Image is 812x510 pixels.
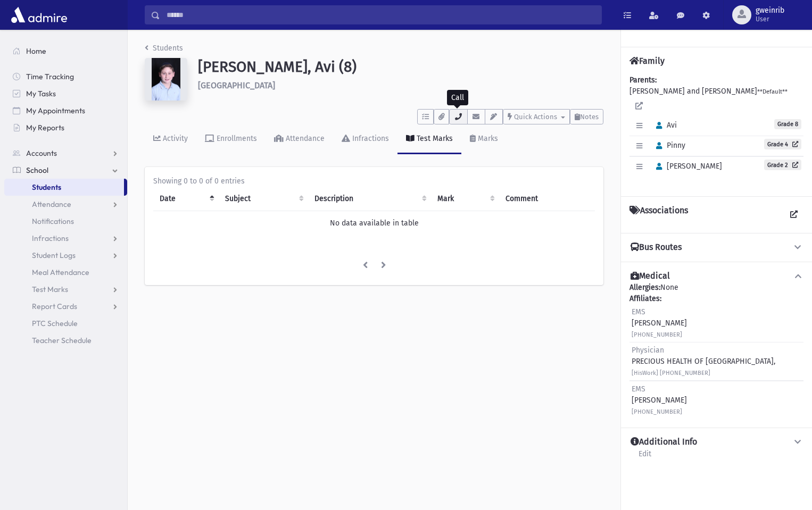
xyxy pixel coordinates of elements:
[350,134,389,143] div: Infractions
[4,145,127,162] a: Accounts
[651,141,685,150] span: Pinny
[632,408,682,415] small: [PHONE_NUMBER]
[503,109,570,124] button: Quick Actions
[4,230,127,247] a: Infractions
[632,383,687,417] div: [PERSON_NAME]
[4,85,127,102] a: My Tasks
[32,267,89,277] span: Meal Attendance
[145,44,183,53] a: Students
[629,271,803,282] button: Medical
[764,160,801,170] a: Grade 2
[4,196,127,213] a: Attendance
[431,187,499,211] th: Mark : activate to sort column ascending
[32,233,69,243] span: Infractions
[266,124,333,154] a: Attendance
[629,205,688,224] h4: Associations
[629,242,803,253] button: Bus Routes
[651,121,677,130] span: Avi
[9,4,70,26] img: AdmirePro
[756,6,784,15] span: gweinrib
[632,384,645,394] span: EMS
[4,179,124,196] a: Students
[161,134,188,143] div: Activity
[632,306,687,340] div: [PERSON_NAME]
[219,187,308,211] th: Subject: activate to sort column ascending
[580,113,599,121] span: Notes
[32,199,71,209] span: Attendance
[397,124,461,154] a: Test Marks
[26,89,56,98] span: My Tasks
[153,211,595,236] td: No data available in table
[638,448,652,467] a: Edit
[4,281,127,298] a: Test Marks
[26,165,48,175] span: School
[4,119,127,136] a: My Reports
[629,56,665,66] h4: Family
[774,119,801,129] span: Grade 8
[32,250,76,260] span: Student Logs
[629,437,803,448] button: Additional Info
[4,43,127,60] a: Home
[514,113,557,121] span: Quick Actions
[651,162,722,171] span: [PERSON_NAME]
[32,285,68,294] span: Test Marks
[632,345,775,378] div: PRECIOUS HEALTH OF [GEOGRAPHIC_DATA],
[198,58,603,76] h1: [PERSON_NAME], Avi (8)
[4,162,127,179] a: School
[4,247,127,264] a: Student Logs
[631,242,682,253] h4: Bus Routes
[26,123,64,132] span: My Reports
[476,134,498,143] div: Marks
[629,76,657,85] b: Parents:
[32,319,78,328] span: PTC Schedule
[196,124,266,154] a: Enrollments
[32,216,74,226] span: Notifications
[629,74,803,188] div: [PERSON_NAME] and [PERSON_NAME]
[4,315,127,332] a: PTC Schedule
[26,148,57,158] span: Accounts
[308,187,431,211] th: Description: activate to sort column ascending
[629,282,803,419] div: None
[284,134,325,143] div: Attendance
[570,109,603,124] button: Notes
[160,5,601,24] input: Search
[415,134,453,143] div: Test Marks
[153,187,219,211] th: Date: activate to sort column descending
[631,271,670,282] h4: Medical
[26,46,46,56] span: Home
[214,134,257,143] div: Enrollments
[4,264,127,281] a: Meal Attendance
[631,437,697,448] h4: Additional Info
[145,43,183,58] nav: breadcrumb
[461,124,507,154] a: Marks
[784,205,803,224] a: View all Associations
[145,124,196,154] a: Activity
[629,283,660,292] b: Allergies:
[632,370,710,377] small: [HisWork] [PHONE_NUMBER]
[629,294,661,303] b: Affiliates:
[26,106,85,115] span: My Appointments
[499,187,595,211] th: Comment
[756,15,784,23] span: User
[632,331,682,338] small: [PHONE_NUMBER]
[4,102,127,119] a: My Appointments
[632,346,664,355] span: Physician
[4,213,127,230] a: Notifications
[632,307,645,316] span: EMS
[4,298,127,315] a: Report Cards
[4,68,127,85] a: Time Tracking
[153,175,595,187] div: Showing 0 to 0 of 0 entries
[333,124,397,154] a: Infractions
[32,302,77,311] span: Report Cards
[32,182,61,192] span: Students
[32,336,92,345] span: Teacher Schedule
[447,90,468,105] div: Call
[26,72,74,81] span: Time Tracking
[198,80,603,90] h6: [GEOGRAPHIC_DATA]
[4,332,127,349] a: Teacher Schedule
[764,139,801,149] a: Grade 4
